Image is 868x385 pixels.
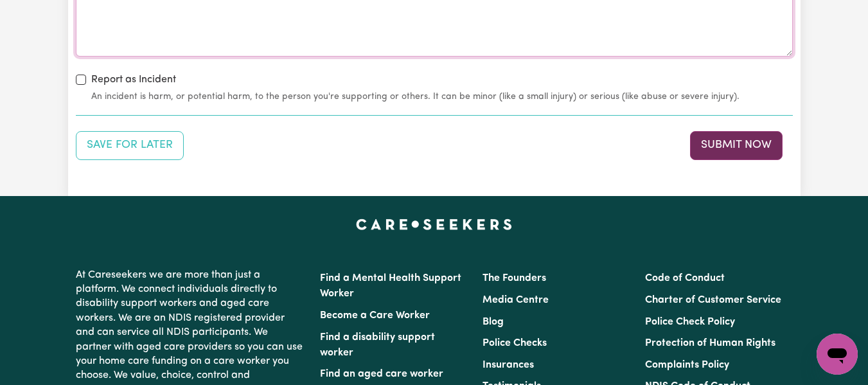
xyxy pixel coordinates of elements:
a: Careseekers home page [356,219,512,229]
a: Protection of Human Rights [645,338,775,348]
a: Charter of Customer Service [645,295,781,305]
a: Police Checks [483,338,547,348]
small: An incident is harm, or potential harm, to the person you're supporting or others. It can be mino... [91,90,793,103]
a: Media Centre [483,295,549,305]
button: Submit your job report [690,131,783,159]
a: Code of Conduct [645,273,725,283]
a: Police Check Policy [645,317,735,327]
a: Insurances [483,360,534,370]
iframe: Button to launch messaging window [817,334,858,375]
button: Save your job report [76,131,184,159]
a: Find a Mental Health Support Worker [320,273,461,299]
a: Complaints Policy [645,360,729,370]
a: Become a Care Worker [320,310,430,321]
a: Find an aged care worker [320,369,443,379]
a: Find a disability support worker [320,332,435,358]
label: Report as Incident [91,72,176,87]
a: Blog [483,317,504,327]
a: The Founders [483,273,546,283]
